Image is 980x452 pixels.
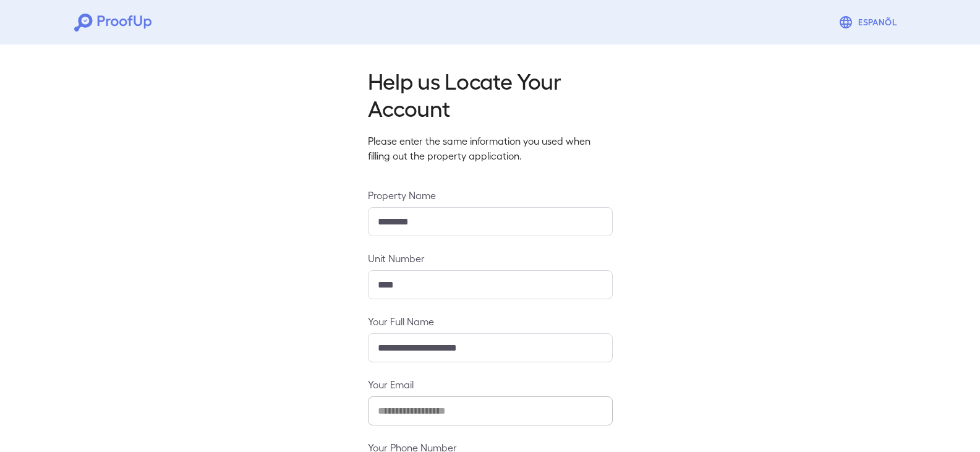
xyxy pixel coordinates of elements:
label: Property Name [368,188,613,202]
h2: Help us Locate Your Account [368,67,613,121]
label: Your Email [368,377,613,391]
label: Your Full Name [368,314,613,328]
p: Please enter the same information you used when filling out the property application. [368,134,613,163]
label: Unit Number [368,251,613,265]
button: Espanõl [833,10,906,35]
